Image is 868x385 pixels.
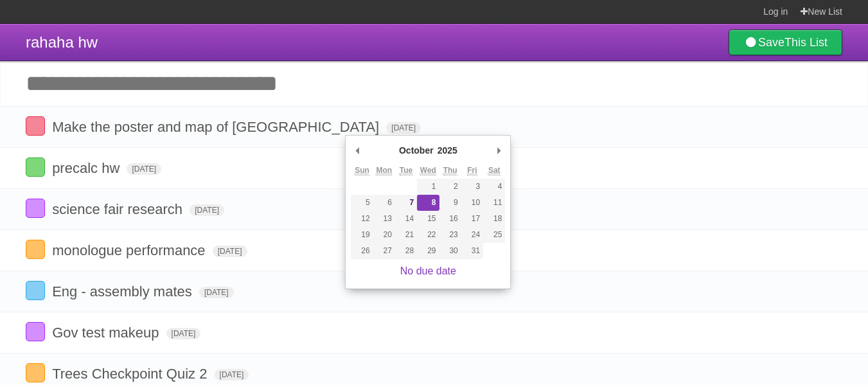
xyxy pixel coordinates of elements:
button: 10 [461,195,483,211]
button: 1 [417,179,439,195]
button: Previous Month [351,141,364,160]
abbr: Sunday [355,166,369,175]
span: Trees Checkpoint Quiz 2 [52,366,210,382]
button: 7 [395,195,417,211]
button: Next Month [492,141,505,160]
label: Done [26,322,45,341]
span: Eng - assembly mates [52,283,195,300]
button: 25 [483,227,505,243]
button: 2 [439,179,461,195]
button: 8 [417,195,439,211]
label: Done [26,199,45,218]
abbr: Thursday [443,166,457,175]
button: 31 [461,243,483,259]
button: 13 [373,211,395,227]
button: 19 [351,227,373,243]
button: 18 [483,211,505,227]
button: 3 [461,179,483,195]
abbr: Tuesday [400,166,412,175]
button: 5 [351,195,373,211]
button: 24 [461,227,483,243]
a: No due date [400,265,456,276]
button: 30 [439,243,461,259]
a: SaveThis List [729,30,842,55]
button: 23 [439,227,461,243]
abbr: Friday [467,166,477,175]
abbr: Monday [376,166,392,175]
span: [DATE] [215,369,249,381]
button: 12 [351,211,373,227]
label: Done [26,157,45,177]
span: Make the poster and map of [GEOGRAPHIC_DATA] [52,119,382,135]
button: 28 [395,243,417,259]
button: 9 [439,195,461,211]
button: 26 [351,243,373,259]
label: Done [26,116,45,136]
button: 6 [373,195,395,211]
b: This List [784,36,828,49]
span: [DATE] [127,163,161,175]
button: 29 [417,243,439,259]
button: 14 [395,211,417,227]
button: 16 [439,211,461,227]
button: 15 [417,211,439,227]
span: monologue performance [52,242,208,258]
span: science fair research [52,201,186,217]
button: 17 [461,211,483,227]
span: [DATE] [199,287,234,298]
label: Done [26,363,45,382]
div: 2025 [436,141,459,160]
span: [DATE] [213,246,247,257]
label: Done [26,281,45,300]
button: 20 [373,227,395,243]
label: Done [26,240,45,259]
button: 22 [417,227,439,243]
span: [DATE] [166,328,201,339]
span: Gov test makeup [52,325,162,341]
button: 21 [395,227,417,243]
span: [DATE] [190,204,224,216]
span: rahaha hw [26,33,98,51]
button: 4 [483,179,505,195]
abbr: Saturday [488,166,500,175]
span: [DATE] [386,122,421,134]
abbr: Wednesday [420,166,436,175]
span: precalc hw [52,160,123,176]
div: October [397,141,436,160]
button: 27 [373,243,395,259]
button: 11 [483,195,505,211]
